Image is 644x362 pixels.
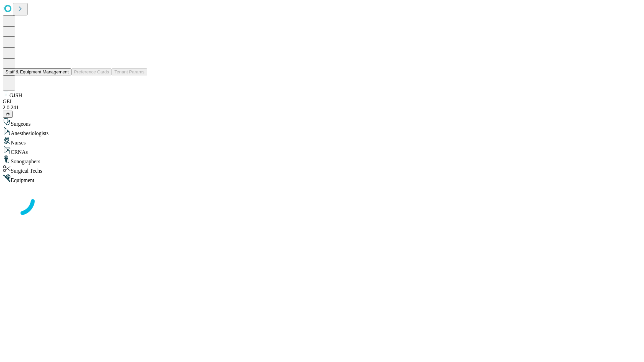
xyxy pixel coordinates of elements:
[9,93,22,98] span: GJSH
[3,68,71,75] button: Staff & Equipment Management
[3,174,641,183] div: Equipment
[112,68,147,75] button: Tenant Params
[3,118,641,127] div: Surgeons
[3,165,641,174] div: Surgical Techs
[3,155,641,165] div: Sonographers
[71,68,112,75] button: Preference Cards
[5,112,10,117] span: @
[3,99,641,105] div: GEI
[3,127,641,136] div: Anesthesiologists
[3,146,641,155] div: CRNAs
[3,105,641,111] div: 2.0.241
[3,111,13,118] button: @
[3,136,641,146] div: Nurses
